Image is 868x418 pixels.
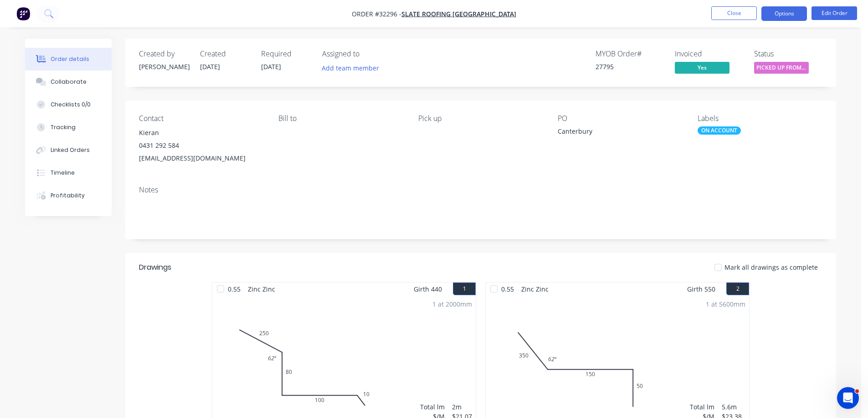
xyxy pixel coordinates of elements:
div: 27795 [596,62,664,71]
div: MYOB Order # [596,50,664,58]
div: 1 at 5600mm [706,299,745,309]
span: Girth 550 [687,282,715,296]
div: Notes [139,186,822,194]
button: Profitability [25,184,112,207]
div: Profitability [51,191,85,200]
span: Yes [675,62,729,73]
span: Order #32296 - [352,10,401,18]
span: [DATE] [200,62,220,71]
div: Kieran [139,126,264,139]
span: 0.55 [498,282,518,296]
button: Collaborate [25,71,112,93]
div: [EMAIL_ADDRESS][DOMAIN_NAME] [139,152,264,165]
span: Mark all drawings as complete [724,262,818,272]
div: Drawings [139,262,171,273]
button: PICKED UP FROM ... [754,62,809,76]
div: 1 at 2000mm [432,299,472,309]
div: Order details [51,55,89,63]
div: Contact [139,114,264,123]
button: Edit Order [812,6,857,20]
div: Created by [139,50,189,58]
button: 1 [453,282,476,295]
button: Tracking [25,116,112,139]
button: Timeline [25,161,112,184]
span: Zinc Zinc [518,282,552,296]
div: 5.6m [722,402,745,412]
button: Checklists 0/0 [25,93,112,116]
div: Labels [698,114,822,123]
a: SLATE ROOFING [GEOGRAPHIC_DATA] [401,10,516,18]
span: PICKED UP FROM ... [754,62,809,73]
div: ON ACCOUNT [698,126,741,135]
div: Checklists 0/0 [51,101,91,109]
button: Linked Orders [25,139,112,161]
div: Tracking [51,123,76,131]
span: Girth 440 [414,282,442,296]
div: PO [558,114,683,123]
div: 0431 292 584 [139,139,264,152]
div: Invoiced [675,50,743,58]
div: 2m [452,402,472,412]
button: Close [711,6,757,20]
button: 2 [726,282,749,295]
div: Timeline [51,169,75,177]
div: Kieran0431 292 584[EMAIL_ADDRESS][DOMAIN_NAME] [139,126,264,165]
button: Add team member [317,62,384,74]
span: Zinc Zinc [244,282,279,296]
div: Linked Orders [51,146,90,154]
iframe: Intercom live chat [837,387,859,409]
button: Order details [25,48,112,71]
div: Canterbury [558,126,672,139]
div: Total lm [420,402,445,412]
img: Factory [16,7,30,20]
div: Required [261,50,311,58]
div: Collaborate [51,78,87,86]
div: Status [754,50,822,58]
button: Options [761,6,807,21]
div: Pick up [418,114,543,123]
span: [DATE] [261,62,281,71]
div: Bill to [278,114,403,123]
div: Created [200,50,250,58]
div: Assigned to [322,50,413,58]
span: 0.55 [224,282,244,296]
div: [PERSON_NAME] [139,62,189,71]
button: Add team member [322,62,384,74]
div: Total lm [690,402,714,412]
